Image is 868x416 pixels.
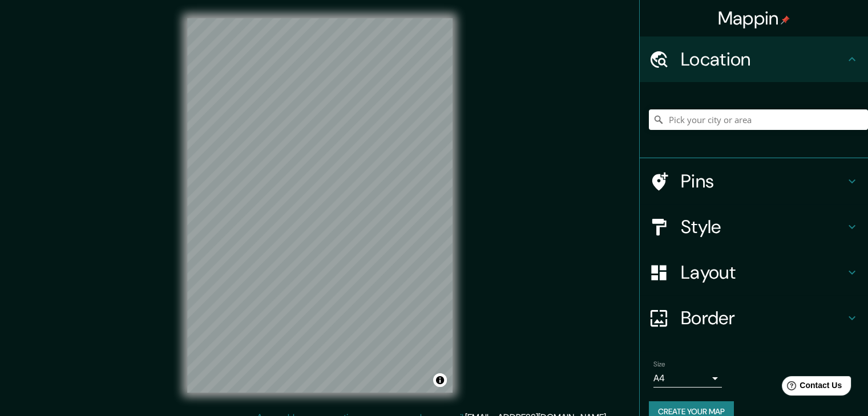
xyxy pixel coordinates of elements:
div: Pins [640,158,868,204]
div: Location [640,36,868,82]
h4: Style [681,215,845,238]
h4: Border [681,307,845,329]
canvas: Map [187,18,453,393]
div: Layout [640,250,868,295]
iframe: Help widget launcher [766,372,855,403]
h4: Pins [681,170,845,193]
button: Toggle attribution [433,373,447,387]
div: Style [640,204,868,250]
h4: Location [681,48,845,71]
h4: Mappin [718,7,790,30]
h4: Layout [681,261,845,284]
div: A4 [653,369,722,388]
div: Border [640,295,868,341]
input: Pick your city or area [649,109,868,130]
label: Size [653,360,665,369]
img: pin-icon.png [781,15,790,25]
